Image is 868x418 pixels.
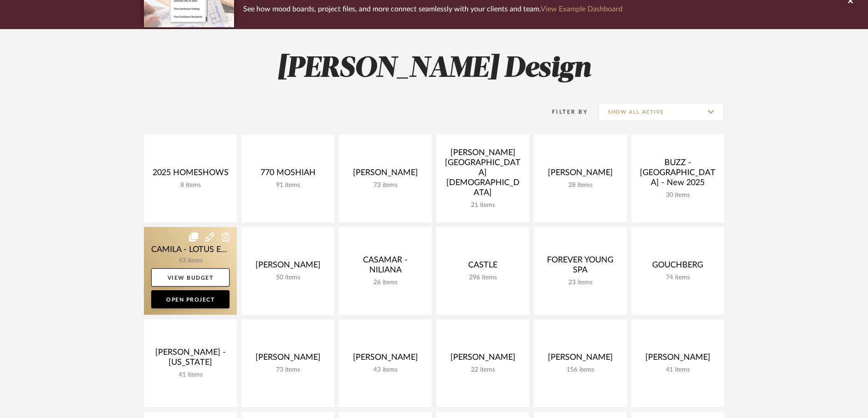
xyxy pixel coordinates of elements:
[638,158,717,191] div: BUZZ - [GEOGRAPHIC_DATA] - New 2025
[444,260,522,274] div: CASTLE
[541,255,619,279] div: FOREVER YOUNG SPA
[249,366,327,374] div: 73 items
[638,260,717,274] div: GOUCHBERG
[444,201,522,209] div: 21 items
[243,3,623,15] p: See how mood boards, project files, and more connect seamlessly with your clients and team.
[444,148,522,201] div: [PERSON_NAME][GEOGRAPHIC_DATA][DEMOGRAPHIC_DATA]
[346,181,424,189] div: 73 items
[444,366,522,374] div: 22 items
[151,268,230,287] a: View Budget
[346,255,424,279] div: CASAMAR - NILIANA
[151,181,230,189] div: 8 items
[249,168,327,181] div: 770 MOSHIAH
[541,366,619,374] div: 156 items
[346,168,424,181] div: [PERSON_NAME]
[638,274,717,282] div: 74 items
[346,366,424,374] div: 43 items
[541,181,619,189] div: 28 items
[106,52,762,86] h2: [PERSON_NAME] Design
[541,5,623,13] a: View Example Dashboard
[249,274,327,282] div: 50 items
[444,274,522,282] div: 296 items
[540,107,588,116] div: Filter By
[638,366,717,374] div: 41 items
[151,347,230,371] div: [PERSON_NAME] - [US_STATE]
[444,353,522,366] div: [PERSON_NAME]
[249,260,327,274] div: [PERSON_NAME]
[541,353,619,366] div: [PERSON_NAME]
[638,353,717,366] div: [PERSON_NAME]
[541,279,619,287] div: 23 items
[151,290,230,308] a: Open Project
[346,279,424,287] div: 26 items
[151,371,230,379] div: 41 items
[249,353,327,366] div: [PERSON_NAME]
[638,191,717,199] div: 30 items
[249,181,327,189] div: 91 items
[346,353,424,366] div: [PERSON_NAME]
[151,168,230,181] div: 2025 HOMESHOWS
[541,168,619,181] div: [PERSON_NAME]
